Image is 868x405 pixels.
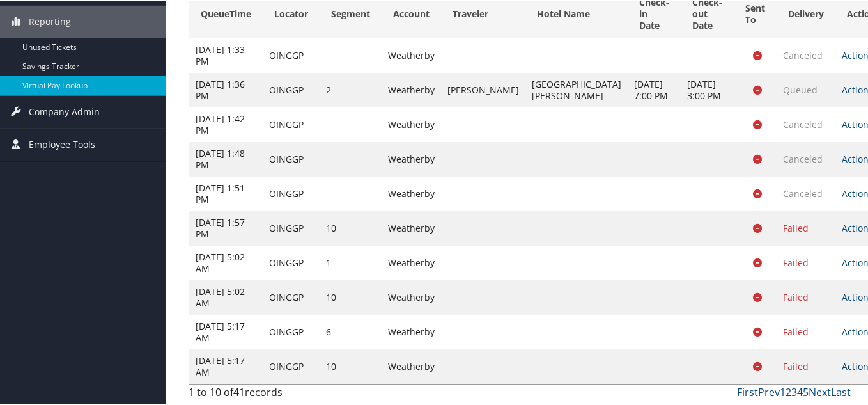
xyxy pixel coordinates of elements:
[320,210,382,244] td: 10
[263,106,320,141] td: OINGGP
[525,72,628,106] td: [GEOGRAPHIC_DATA][PERSON_NAME]
[382,348,441,383] td: Weatherby
[831,384,851,398] a: Last
[29,4,71,36] span: Reporting
[783,152,823,164] span: Canceled
[320,244,382,279] td: 1
[382,210,441,244] td: Weatherby
[382,141,441,175] td: Weatherby
[263,210,320,244] td: OINGGP
[783,359,809,371] span: Failed
[263,244,320,279] td: OINGGP
[783,221,809,233] span: Failed
[263,72,320,106] td: OINGGP
[263,175,320,210] td: OINGGP
[382,175,441,210] td: Weatherby
[783,117,823,129] span: Canceled
[189,141,263,175] td: [DATE] 1:48 PM
[189,106,263,141] td: [DATE] 1:42 PM
[233,384,245,398] span: 41
[263,348,320,383] td: OINGGP
[783,255,809,267] span: Failed
[263,279,320,314] td: OINGGP
[382,106,441,141] td: Weatherby
[320,348,382,383] td: 10
[189,210,263,244] td: [DATE] 1:57 PM
[320,279,382,314] td: 10
[320,314,382,348] td: 6
[628,72,681,106] td: [DATE] 7:00 PM
[189,279,263,314] td: [DATE] 5:02 AM
[189,244,263,279] td: [DATE] 5:02 AM
[189,37,263,72] td: [DATE] 1:33 PM
[382,314,441,348] td: Weatherby
[382,37,441,72] td: Weatherby
[382,244,441,279] td: Weatherby
[783,48,823,60] span: Canceled
[797,384,803,398] a: 4
[758,384,780,398] a: Prev
[189,383,340,405] div: 1 to 10 of records
[791,384,797,398] a: 3
[263,141,320,175] td: OINGGP
[29,127,95,159] span: Employee Tools
[382,72,441,106] td: Weatherby
[737,384,758,398] a: First
[783,186,823,198] span: Canceled
[189,314,263,348] td: [DATE] 5:17 AM
[809,384,831,398] a: Next
[783,324,809,337] span: Failed
[783,83,818,95] span: Queued
[681,72,734,106] td: [DATE] 3:00 PM
[189,72,263,106] td: [DATE] 1:36 PM
[783,290,809,302] span: Failed
[780,384,786,398] a: 1
[189,175,263,210] td: [DATE] 1:51 PM
[441,72,525,106] td: [PERSON_NAME]
[320,72,382,106] td: 2
[189,348,263,383] td: [DATE] 5:17 AM
[29,95,100,127] span: Company Admin
[786,384,791,398] a: 2
[803,384,809,398] a: 5
[382,279,441,314] td: Weatherby
[263,314,320,348] td: OINGGP
[263,37,320,72] td: OINGGP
